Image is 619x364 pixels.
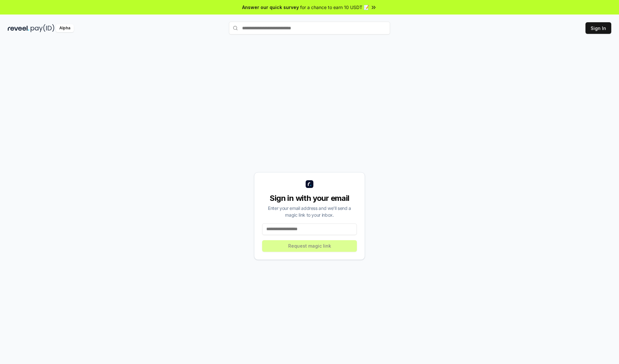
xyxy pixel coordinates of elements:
span: Answer our quick survey [242,4,299,11]
button: Sign In [585,22,611,34]
img: pay_id [31,24,54,32]
div: Enter your email address and we’ll send a magic link to your inbox. [262,205,357,218]
span: for a chance to earn 10 USDT 📝 [300,4,369,11]
img: reveel_dark [8,24,29,32]
div: Sign in with your email [262,193,357,203]
div: Alpha [56,24,74,32]
img: logo_small [306,180,313,188]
